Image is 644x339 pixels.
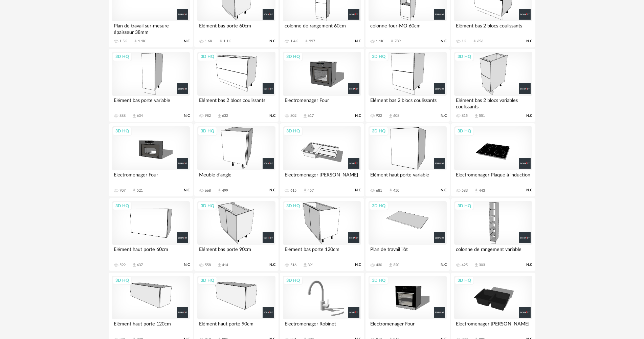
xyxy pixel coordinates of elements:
[283,276,303,285] div: 3D HQ
[184,262,190,267] span: N.C
[454,127,474,135] div: 3D HQ
[198,127,217,135] div: 3D HQ
[369,276,388,285] div: 3D HQ
[474,262,479,268] span: Download icon
[119,188,126,193] div: 707
[222,188,228,193] div: 499
[304,39,309,44] span: Download icon
[283,245,361,258] div: Elément bas porte 120cm
[198,52,217,61] div: 3D HQ
[132,262,137,268] span: Download icon
[376,263,382,268] div: 430
[454,170,532,184] div: Electromenager Plaque à induction
[454,52,474,61] div: 3D HQ
[369,96,446,109] div: Elément bas 2 blocs coulissants
[112,96,190,109] div: Elément bas porte variable
[198,276,217,285] div: 3D HQ
[112,21,190,35] div: Plan de travail sur-mesure épaisseur 38mm
[223,39,231,44] div: 1.1K
[474,188,479,193] span: Download icon
[451,198,535,271] a: 3D HQ colonne de rangement variable 425 Download icon 303 N.C
[112,170,190,184] div: Electromenager Four
[451,123,535,196] a: 3D HQ Electromenager Plaque à induction 583 Download icon 443 N.C
[441,113,447,118] span: N.C
[283,21,361,35] div: colonne de rangement 60cm
[308,263,314,268] div: 391
[222,113,228,118] div: 632
[112,276,132,285] div: 3D HQ
[376,39,383,44] div: 1.1K
[472,39,477,44] span: Download icon
[205,113,211,118] div: 982
[454,276,474,285] div: 3D HQ
[109,198,193,271] a: 3D HQ Elément haut porte 60cm 599 Download icon 437 N.C
[119,263,126,268] div: 599
[369,127,388,135] div: 3D HQ
[283,52,303,61] div: 3D HQ
[454,96,532,109] div: Elément bas 2 blocs variables coulissants
[454,319,532,333] div: Electromenager [PERSON_NAME]
[112,52,132,61] div: 3D HQ
[454,245,532,258] div: colonne de rangement variable
[132,113,137,119] span: Download icon
[441,262,447,267] span: N.C
[197,319,275,333] div: Elément haut porte 90cm
[526,188,532,193] span: N.C
[205,39,212,44] div: 1.6K
[477,39,483,44] div: 656
[112,319,190,333] div: Elément haut porte 120cm
[390,39,395,44] span: Download icon
[479,188,485,193] div: 443
[369,52,388,61] div: 3D HQ
[197,170,275,184] div: Meuble d'angle
[303,188,308,193] span: Download icon
[283,96,361,109] div: Electromenager Four
[355,113,361,118] span: N.C
[197,245,275,258] div: Elément bas porte 90cm
[290,263,296,268] div: 516
[217,262,222,268] span: Download icon
[184,113,190,118] span: N.C
[376,113,382,118] div: 922
[112,245,190,258] div: Elément haut porte 60cm
[194,49,278,122] a: 3D HQ Elément bas 2 blocs coulissants 982 Download icon 632 N.C
[283,202,303,210] div: 3D HQ
[119,39,127,44] div: 1.5K
[365,49,449,122] a: 3D HQ Elément bas 2 blocs coulissants 922 Download icon 608 N.C
[218,39,223,44] span: Download icon
[280,198,364,271] a: 3D HQ Elément bas porte 120cm 516 Download icon 391 N.C
[197,96,275,109] div: Elément bas 2 blocs coulissants
[365,123,449,196] a: 3D HQ Elément haut porte variable 681 Download icon 450 N.C
[395,39,401,44] div: 789
[269,262,275,267] span: N.C
[462,39,466,44] div: 1K
[388,188,393,193] span: Download icon
[205,188,211,193] div: 668
[109,49,193,122] a: 3D HQ Elément bas porte variable 888 Download icon 634 N.C
[526,39,532,44] span: N.C
[138,39,146,44] div: 1.1K
[112,202,132,210] div: 3D HQ
[479,263,485,268] div: 303
[109,123,193,196] a: 3D HQ Electromenager Four 707 Download icon 521 N.C
[222,263,228,268] div: 414
[369,170,446,184] div: Elément haut porte variable
[393,113,399,118] div: 608
[217,113,222,119] span: Download icon
[290,188,296,193] div: 615
[462,113,468,118] div: 815
[112,127,132,135] div: 3D HQ
[217,188,222,193] span: Download icon
[283,127,303,135] div: 3D HQ
[290,39,298,44] div: 1.4K
[132,188,137,193] span: Download icon
[269,188,275,193] span: N.C
[290,113,296,118] div: 802
[119,113,126,118] div: 888
[283,319,361,333] div: Electromenager Robinet
[526,262,532,267] span: N.C
[308,113,314,118] div: 617
[355,39,361,44] span: N.C
[393,263,399,268] div: 320
[269,39,275,44] span: N.C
